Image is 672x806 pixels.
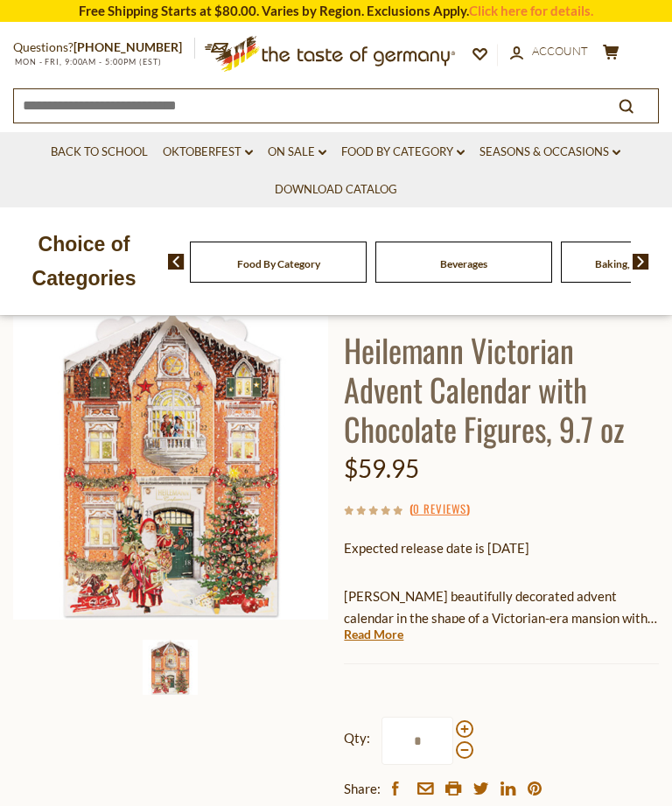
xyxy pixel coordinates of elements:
[344,626,403,643] a: Read More
[479,143,620,162] a: Seasons & Occasions
[344,537,659,559] p: Expected release date is [DATE]
[168,254,185,270] img: previous arrow
[51,143,148,162] a: Back to School
[510,42,588,61] a: Account
[344,330,659,448] h1: Heilemann Victorian Advent Calendar with Chocolate Figures, 9.7 oz
[413,500,466,519] a: 0 Reviews
[275,180,397,200] a: Download Catalog
[268,143,326,162] a: On Sale
[13,57,162,67] span: MON - FRI, 9:00AM - 5:00PM (EST)
[409,500,470,517] span: ( )
[469,3,593,18] a: Click here for details.
[163,143,253,162] a: Oktoberfest
[381,717,453,765] input: Qty:
[73,39,182,54] a: [PHONE_NUMBER]
[237,257,320,270] a: Food By Category
[344,453,419,483] span: $59.95
[344,585,659,629] p: [PERSON_NAME] beautifully decorated advent calendar in the shape of a Victorian-era mansion with ...
[143,640,198,695] img: Heilemann Victorian Advent Calendar with Chocolate Figures, 9.7 oz
[341,143,465,162] a: Food By Category
[532,44,588,58] span: Account
[13,37,195,59] p: Questions?
[633,254,649,270] img: next arrow
[344,778,381,800] span: Share:
[440,257,487,270] a: Beverages
[13,305,328,620] img: Heilemann Victorian Advent Calendar with Chocolate Figures, 9.7 oz
[344,727,370,749] strong: Qty:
